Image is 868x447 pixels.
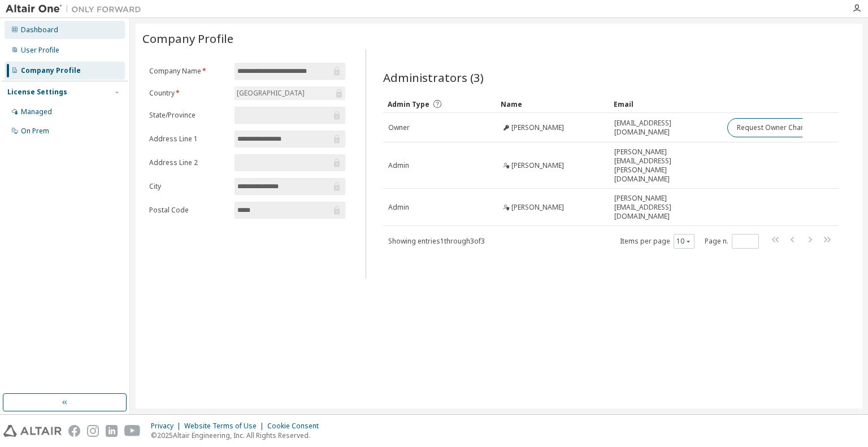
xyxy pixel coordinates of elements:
label: State/Province [149,111,228,120]
span: Items per page [620,234,695,249]
span: [PERSON_NAME] [511,123,564,132]
button: Request Owner Change [727,118,823,137]
span: Administrators (3) [383,70,484,85]
div: Cookie Consent [267,422,325,431]
div: [GEOGRAPHIC_DATA] [235,86,345,100]
label: Postal Code [149,206,228,215]
img: facebook.svg [68,425,80,437]
div: Privacy [151,422,184,431]
img: altair_logo.svg [3,425,62,437]
div: On Prem [21,127,49,136]
img: linkedin.svg [106,425,118,437]
img: youtube.svg [124,425,141,437]
span: Admin Type [388,99,429,109]
div: Managed [21,107,52,116]
img: Altair One [6,3,147,15]
span: [PERSON_NAME][EMAIL_ADDRESS][PERSON_NAME][DOMAIN_NAME] [614,147,717,184]
div: Email [614,95,718,113]
span: Admin [388,161,409,170]
button: 10 [676,237,692,246]
div: User Profile [21,46,59,55]
div: License Settings [7,88,67,97]
span: Page n. [705,234,759,249]
span: [PERSON_NAME] [511,161,564,170]
label: Company Name [149,67,228,76]
img: instagram.svg [87,425,99,437]
span: Owner [388,123,410,132]
span: [PERSON_NAME] [511,203,564,212]
div: Dashboard [21,25,58,34]
label: City [149,182,228,191]
div: Name [501,95,605,113]
label: Address Line 1 [149,134,228,144]
p: © 2025 Altair Engineering, Inc. All Rights Reserved. [151,431,325,440]
span: Company Profile [142,31,233,46]
label: Country [149,89,228,98]
span: [PERSON_NAME][EMAIL_ADDRESS][DOMAIN_NAME] [614,194,717,221]
span: [EMAIL_ADDRESS][DOMAIN_NAME] [614,119,717,137]
span: Showing entries 1 through 3 of 3 [388,236,485,246]
label: Address Line 2 [149,158,228,167]
div: Company Profile [21,66,81,75]
div: Website Terms of Use [184,422,267,431]
div: [GEOGRAPHIC_DATA] [235,87,306,99]
span: Admin [388,203,409,212]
